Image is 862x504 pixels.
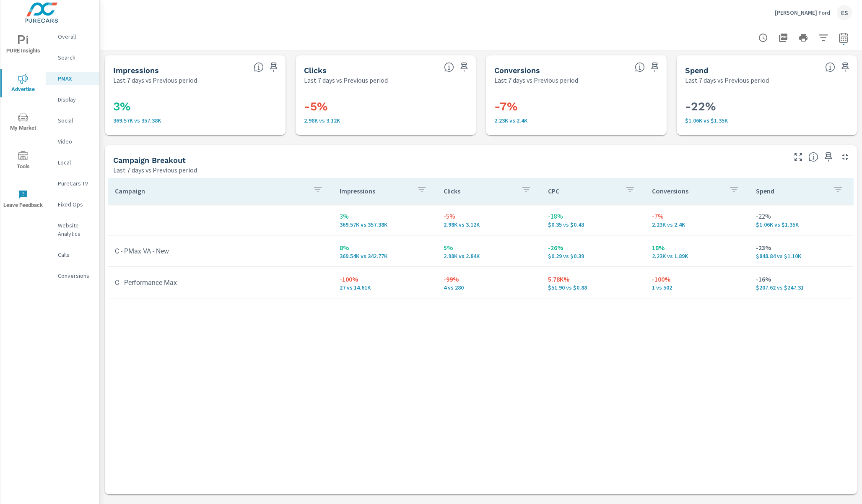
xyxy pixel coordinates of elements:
p: 2,230 vs 1,894 [652,253,743,259]
h3: -22% [685,99,849,114]
h3: 3% [113,99,277,114]
span: Tools [3,151,43,172]
p: 2.98K vs 2.84K [444,253,534,259]
p: 2,979 vs 3,121 [444,221,534,228]
p: Last 7 days vs Previous period [685,75,769,85]
p: Impressions [340,187,410,195]
div: Search [46,51,99,64]
p: 2,231 vs 2,396 [494,117,658,124]
p: 18% [652,243,743,253]
div: Local [46,156,99,169]
p: $0.35 vs $0.43 [548,221,639,228]
p: -5% [444,211,534,221]
h5: Campaign Breakout [113,156,186,165]
div: PureCars TV [46,177,99,190]
p: Social [58,116,93,125]
span: Advertise [3,74,43,94]
td: C - Performance Max [108,272,333,293]
p: $1,056.45 vs $1,345.97 [756,221,846,228]
span: Save this to your personalized report [457,60,471,74]
p: Conversions [652,187,722,195]
div: Display [46,93,99,106]
p: $51.90 vs $0.88 [548,284,639,291]
p: 8% [340,243,430,253]
p: Local [58,158,93,167]
button: Make Fullscreen [792,150,805,164]
span: Save this to your personalized report [822,150,835,164]
h3: -5% [304,99,468,114]
button: Minimize Widget [839,150,852,164]
p: PMAX [58,74,93,83]
button: Print Report [795,29,812,46]
div: PMAX [46,72,99,85]
h5: Spend [685,66,708,75]
span: Leave Feedback [3,190,43,210]
p: -26% [548,243,639,253]
p: 2,979 vs 3,121 [304,117,468,124]
div: Video [46,135,99,148]
p: -16% [756,274,846,284]
p: -7% [652,211,743,221]
span: My Market [3,112,43,133]
p: 2,231 vs 2,396 [652,221,743,228]
p: Display [58,95,93,104]
div: Overall [46,30,99,43]
div: Fixed Ops [46,198,99,211]
p: 5.78K% [548,274,639,284]
span: Total Conversions include Actions, Leads and Unmapped. [635,62,645,72]
button: "Export Report to PDF" [775,29,792,46]
p: 369.57K vs 357.38K [113,117,277,124]
span: The amount of money spent on advertising during the period. [825,62,835,72]
p: Last 7 days vs Previous period [113,75,197,85]
span: Save this to your personalized report [839,60,852,74]
p: CPC [548,187,618,195]
p: $1,056 vs $1,346 [685,117,849,124]
p: Last 7 days vs Previous period [113,165,197,175]
p: 369,569 vs 357,377 [340,221,430,228]
p: -18% [548,211,639,221]
p: $207.62 vs $247.31 [756,284,846,291]
p: Fixed Ops [58,200,93,209]
p: $848.84 vs $1,098.66 [756,253,846,259]
p: Last 7 days vs Previous period [304,75,388,85]
p: Calls [58,251,93,259]
span: The number of times an ad was clicked by a consumer. [444,62,454,72]
div: nav menu [0,25,46,218]
p: 3% [340,211,430,221]
p: Video [58,137,93,146]
span: The number of times an ad was shown on your behalf. [254,62,264,72]
p: Campaign [115,187,306,195]
span: This is a summary of PMAX performance results by campaign. Each column can be sorted. [808,152,818,162]
p: Overall [58,32,93,41]
p: Conversions [58,272,93,280]
p: 4 vs 280 [444,284,534,291]
div: Social [46,114,99,127]
div: ES [837,5,852,20]
p: PureCars TV [58,179,93,188]
p: -100% [652,274,743,284]
button: Select Date Range [835,29,852,46]
p: $0.29 vs $0.39 [548,253,639,259]
p: Spend [756,187,826,195]
h5: Conversions [494,66,540,75]
p: [PERSON_NAME] Ford [775,9,830,16]
p: -99% [444,274,534,284]
p: Last 7 days vs Previous period [494,75,578,85]
span: Save this to your personalized report [648,60,662,74]
p: Clicks [444,187,514,195]
p: Search [58,53,93,62]
span: Save this to your personalized report [267,60,280,74]
p: 5% [444,243,534,253]
td: C - PMax VA - New [108,240,333,262]
p: 1 vs 502 [652,284,743,291]
span: PURE Insights [3,35,43,56]
button: Apply Filters [815,29,832,46]
h3: -7% [494,99,658,114]
div: Calls [46,248,99,261]
div: Conversions [46,269,99,282]
p: -23% [756,243,846,253]
p: -22% [756,211,846,221]
p: Website Analytics [58,221,93,238]
p: 27 vs 14,605 [340,284,430,291]
div: Website Analytics [46,219,99,240]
